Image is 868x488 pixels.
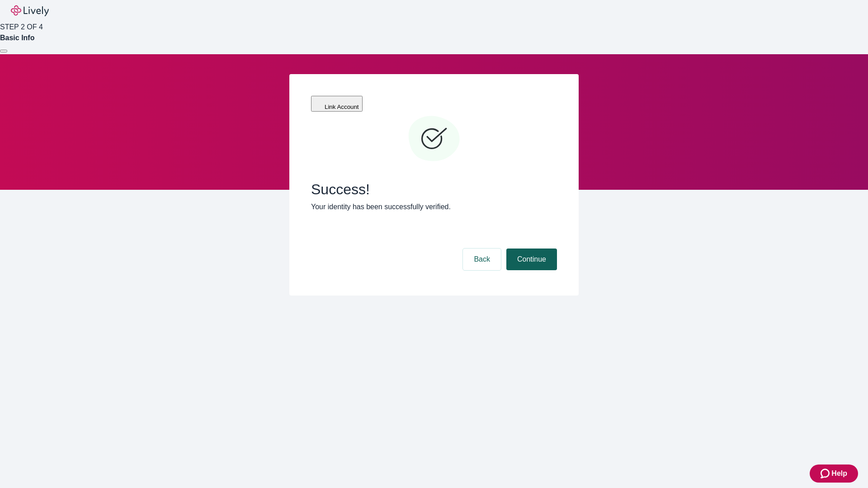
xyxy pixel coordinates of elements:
button: Link Account [311,96,363,112]
svg: Zendesk support icon [821,468,831,479]
svg: Checkmark icon [407,112,461,166]
button: Continue [506,249,557,270]
span: Success! [311,181,557,198]
span: Help [831,468,847,479]
p: Your identity has been successfully verified. [311,202,557,212]
img: Lively [11,5,49,16]
button: Back [463,249,501,270]
button: Zendesk support iconHelp [810,465,858,483]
